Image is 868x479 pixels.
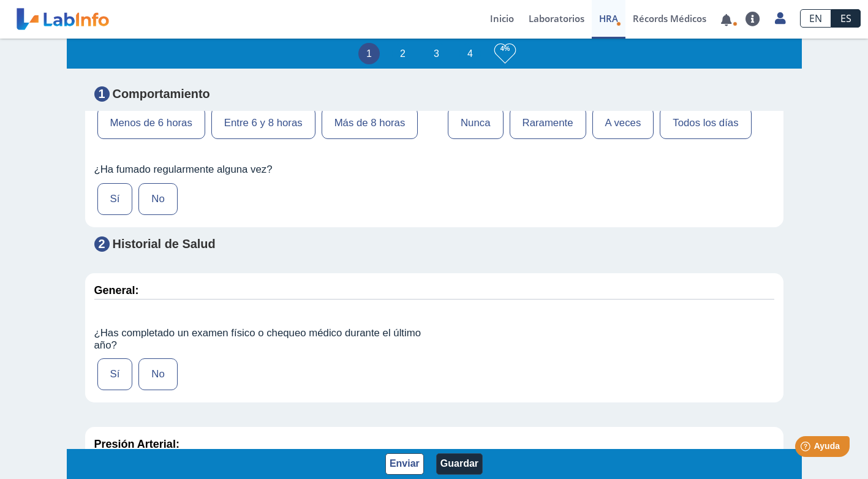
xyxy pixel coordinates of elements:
label: No [138,183,177,215]
label: ¿Ha fumado regularmente alguna vez? [94,164,424,176]
li: 1 [358,43,380,64]
label: Sí [97,358,133,390]
label: Menos de 6 horas [97,107,205,139]
li: 2 [392,43,413,64]
label: Más de 8 horas [322,107,418,139]
button: Guardar [436,453,483,475]
a: EN [800,9,831,28]
label: Entre 6 y 8 horas [211,107,315,139]
strong: Presión Arterial: [94,438,179,450]
label: Nunca [448,107,504,139]
span: 1 [94,87,110,102]
strong: Comportamiento [113,88,210,101]
span: 2 [94,236,110,252]
label: Raramente [510,107,586,139]
label: Sí [97,183,133,215]
label: ¿Has completado un examen físico o chequeo médico durante el último año? [94,327,424,352]
li: 4 [459,43,481,64]
button: Enviar [385,453,424,475]
strong: Historial de Salud [113,237,216,251]
label: Todos los días [660,107,751,139]
li: 3 [426,43,447,64]
strong: General: [94,284,139,296]
h3: 4% [494,41,516,56]
a: ES [831,9,861,28]
iframe: Help widget launcher [759,431,855,466]
label: A veces [592,107,654,139]
label: No [138,358,177,390]
span: HRA [599,12,618,25]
